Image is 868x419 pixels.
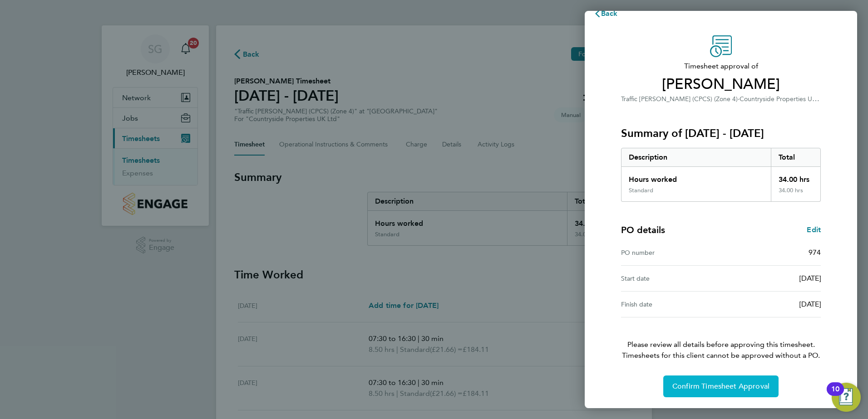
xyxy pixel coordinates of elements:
[629,187,653,194] div: Standard
[740,94,828,103] span: Countryside Properties UK Ltd
[807,224,821,235] a: Edit
[621,148,771,166] div: Description
[771,187,821,201] div: 34.00 hrs
[621,299,721,310] div: Finish date
[610,317,832,361] p: Please review all details before approving this timesheet.
[621,148,821,202] div: Summary of 25 - 31 Aug 2025
[771,167,821,187] div: 34.00 hrs
[663,375,779,397] button: Confirm Timesheet Approval
[610,350,832,361] span: Timesheets for this client cannot be approved without a PO.
[809,248,821,257] span: 974
[721,299,821,310] div: [DATE]
[621,95,738,103] span: Traffic [PERSON_NAME] (CPCS) (Zone 4)
[621,224,665,236] h4: PO details
[585,5,627,23] button: Back
[621,61,821,72] span: Timesheet approval of
[601,9,618,18] span: Back
[831,389,839,401] div: 10
[738,95,740,103] span: ·
[771,148,821,166] div: Total
[621,273,721,284] div: Start date
[621,247,721,258] div: PO number
[621,167,771,187] div: Hours worked
[807,225,821,234] span: Edit
[832,383,861,412] button: Open Resource Center, 10 new notifications
[721,273,821,284] div: [DATE]
[621,126,821,141] h3: Summary of [DATE] - [DATE]
[621,75,821,93] span: [PERSON_NAME]
[672,382,769,391] span: Confirm Timesheet Approval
